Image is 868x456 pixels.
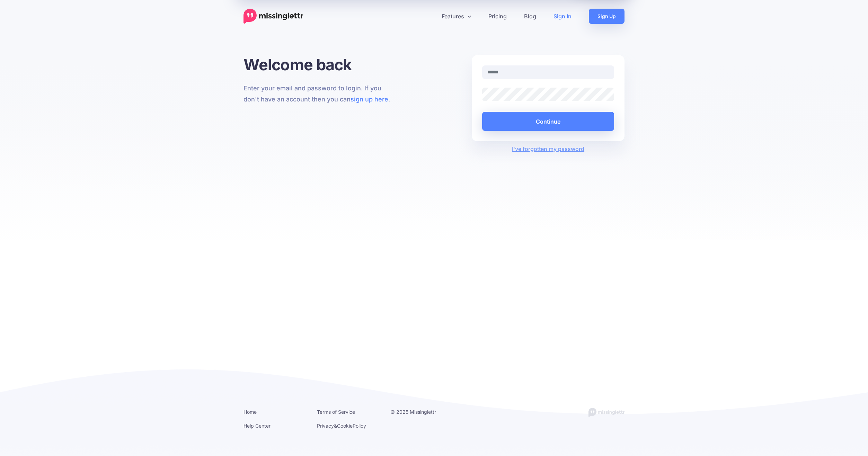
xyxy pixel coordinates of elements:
a: Features [433,9,480,24]
button: Continue [482,112,614,131]
a: I've forgotten my password [512,145,584,152]
a: Home [243,409,257,415]
a: Blog [515,9,545,24]
a: Pricing [480,9,515,24]
a: Help Center [243,423,271,429]
a: Terms of Service [317,409,355,415]
p: Enter your email and password to login. If you don't have an account then you can . [243,83,396,105]
li: © 2025 Missinglettr [390,408,453,416]
h1: Welcome back [243,55,396,74]
a: Sign In [545,9,580,24]
a: Cookie [337,423,353,429]
a: sign up here [351,96,388,103]
a: Sign Up [589,9,625,24]
a: Privacy [317,423,334,429]
li: & Policy [317,421,380,430]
